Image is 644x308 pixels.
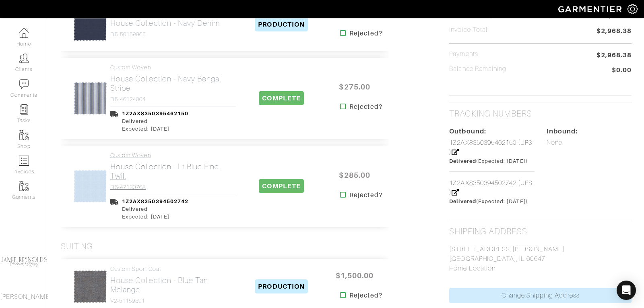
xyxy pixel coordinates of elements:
[349,29,382,38] strong: Rejected?
[449,127,534,136] div: Outbound:
[110,8,220,38] a: Custom Woven House Collection - Navy Denim D5-50159965
[449,50,478,58] h5: Payments
[73,81,107,115] img: pKGRoA7beLZKZ1UxWd3FpdJu
[19,53,29,63] img: clients-icon-6bae9207a08558b7cb47a8932f037763ab4055f8c8b6bfacd5dc20c3e0201464.png
[19,79,29,89] img: comment-icon-a0a6a9ef722e966f86d9cbdc48e553b5cf19dbc54f86b18d962a5391bc8f6eb6.png
[449,198,476,204] span: Delivered
[110,266,236,273] h4: Custom Sport Coat
[449,227,527,237] h2: Shipping Address
[122,198,188,204] a: 1Z2AX8350394502742
[330,78,379,96] span: $275.00
[349,102,382,112] strong: Rejected?
[110,64,236,103] a: Custom Woven House Collection - Navy Bengal Stripe D5-46124004
[449,109,532,119] h2: Tracking numbers
[449,288,632,303] a: Change Shipping Address
[547,127,632,136] div: Inbound:
[110,298,236,304] h4: V2-51159391
[255,17,308,31] span: PRODUCTION
[19,104,29,114] img: reminder-icon-8004d30b9f0a5d33ae49ab947aed9ed385cf756f9e5892f1edd6e32f2345188e.png
[330,166,379,184] span: $285.00
[73,270,107,304] img: FvZDzxTynmtzyGi4YZAQUnLD
[449,65,506,73] h5: Balance Remaining
[554,2,627,16] img: garmentier-logo-header-white-b43fb05a5012e4ada735d5af1a66efaba907eab6374d6393d1fbf88cb4ef424d.png
[19,28,29,38] img: dashboard-icon-dbcd8f5a0b271acd01030246c82b418ddd0df26cd7fceb0bd07c9910d44c42f6.png
[122,205,188,213] div: Delivered
[349,190,382,200] strong: Rejected?
[259,91,303,105] span: COMPLETE
[259,179,303,193] span: COMPLETE
[449,244,632,273] p: [STREET_ADDRESS][PERSON_NAME] [GEOGRAPHIC_DATA], IL 60647 Home Location
[449,157,534,165] div: (Expected: [DATE])
[110,19,220,28] h2: House Collection - Navy Denim
[110,266,236,304] a: Custom Sport Coat House Collection - Blue Tan Melange V2-51159391
[110,152,236,159] h4: Custom Woven
[349,291,382,300] strong: Rejected?
[61,241,93,252] h3: Suiting
[449,179,533,196] a: 1Z2AX8350394502742 (UPS )
[330,267,379,284] span: $1,500.00
[73,169,107,203] img: BChiLmq7Y8uwaNA4x9g1JfSn
[627,4,638,14] img: gear-icon-white-bd11855cb880d31180b6d7d6211b90ccbf57a29d726f0c71d8c61bd08dd39cc2.png
[110,276,236,294] h2: House Collection - Blue Tan Melange
[110,64,236,71] h4: Custom Woven
[110,96,236,103] h4: D5-46124004
[255,279,308,293] span: PRODUCTION
[122,117,188,125] div: Delivered
[19,181,29,191] img: garments-icon-b7da505a4dc4fd61783c78ac3ca0ef83fa9d6f193b1c9dc38574b1d14d53ca28.png
[449,158,476,164] span: Delivered
[617,281,636,300] div: Open Intercom Messenger
[19,130,29,140] img: garments-icon-b7da505a4dc4fd61783c78ac3ca0ef83fa9d6f193b1c9dc38574b1d14d53ca28.png
[122,213,188,221] div: Expected: [DATE]
[122,125,188,133] div: Expected: [DATE]
[449,26,487,34] h5: Invoice Total
[110,152,236,191] a: Custom Woven House Collection - Lt Blue Fine Twill D6-47130768
[110,184,236,191] h4: D6-47130768
[110,162,236,181] h2: House Collection - Lt Blue Fine Twill
[122,110,188,117] a: 1Z2AX8350395462150
[19,156,29,166] img: orders-icon-0abe47150d42831381b5fb84f609e132dff9fe21cb692f30cb5eec754e2cba89.png
[110,74,236,93] h2: House Collection - Navy Bengal Stripe
[541,127,638,205] div: None
[612,65,632,76] span: $0.00
[449,198,534,205] div: (Expected: [DATE])
[73,8,107,42] img: 6qA8F7UL3GAwCuLnFdRWnXQY
[597,26,632,37] span: $2,968.38
[110,31,220,38] h4: D5-50159965
[597,50,632,60] span: $2,968.38
[449,139,533,156] a: 1Z2AX8350395462150 (UPS )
